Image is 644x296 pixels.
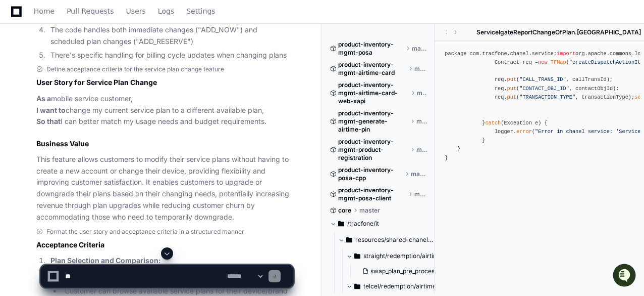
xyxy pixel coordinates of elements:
span: import [557,51,575,57]
span: Pylon [100,106,122,114]
button: Start new chat [172,78,184,91]
span: product-inventory-mgmt-airtime-card [338,61,406,77]
span: master [417,89,427,97]
span: Logs [158,8,174,14]
img: PlayerZero [10,10,30,30]
div: Welcome [10,40,184,57]
span: catch [485,120,501,126]
span: product-inventory-mgmt-product-registration [338,138,408,162]
button: resources/shared-chanel-blocks/src/main/resources/web/chanel/blocks [338,232,435,248]
span: "TRANSACTION_TYPE" [519,94,575,100]
span: product-inventory-mgmt-generate-airtime-pin [338,109,408,134]
svg: Directory [346,234,352,246]
strong: As a [36,94,51,103]
h2: User Story for Service Plan Change [36,77,293,88]
span: Pull Requests [67,8,114,14]
strong: I want to [36,106,66,114]
span: "CONTACT_OBJ_ID" [519,86,569,92]
span: master [359,206,380,215]
button: /tracfone/it [330,216,427,232]
a: Powered byPylon [71,106,122,114]
div: We're offline, but we'll be back soon! [34,86,146,94]
span: put [507,94,516,100]
span: core [338,206,351,215]
span: Define acceptance criteria for the service plan change feature [46,65,224,73]
span: put [507,76,516,82]
svg: Directory [338,218,344,230]
p: This feature allows customers to modify their service plans without having to create a new accoun... [36,154,293,223]
span: master [416,146,427,154]
strong: So that [36,117,61,125]
span: Users [126,8,146,14]
div: package com.tracfone.chanel.service; org.apache.commons.logging.Log; org.apache.commons.logging.L... [445,50,634,162]
span: resources/shared-chanel-blocks/src/main/resources/web/chanel/blocks [355,236,435,244]
span: Format the user story and acceptance criteria in a structured manner [46,228,244,236]
span: master [411,170,427,178]
span: master [414,190,427,198]
img: 1756235613930-3d25f9e4-fa56-45dd-b3ad-e072dfbd1548 [10,75,28,94]
span: Home [34,8,55,14]
p: mobile service customer, change my current service plan to a different available plan, I can bett... [36,93,293,128]
span: error [516,129,532,135]
span: put [507,86,516,92]
h3: Business Value [36,139,293,149]
h3: Acceptance Criteria [36,240,293,250]
span: product-inventory-mgmt-airtime-card-web-xapi [338,81,409,105]
span: ServiceIgateReportChangeOfPlan.[GEOGRAPHIC_DATA] [476,28,641,36]
span: master [414,65,427,73]
span: /tracfone/it [347,220,379,228]
div: Start new chat [34,75,166,86]
span: master [412,45,427,53]
iframe: Open customer support [612,263,639,290]
span: TFMap [551,59,566,65]
span: product-inventory-mgmt-posa [338,40,404,57]
span: product-inventory-mgmt-posa-client [338,186,406,202]
span: product-inventory-posa-cpp [338,166,403,182]
span: Settings [186,8,215,14]
li: There's specific handling for billing cycle updates when changing plans [47,50,293,61]
span: master [416,117,427,125]
span: new [538,59,547,65]
li: The code handles both immediate changes ("ADD_NOW") and scheduled plan changes ("ADD_RESERVE") [47,24,293,48]
span: "CALL_TRANS_ID" [519,76,566,82]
